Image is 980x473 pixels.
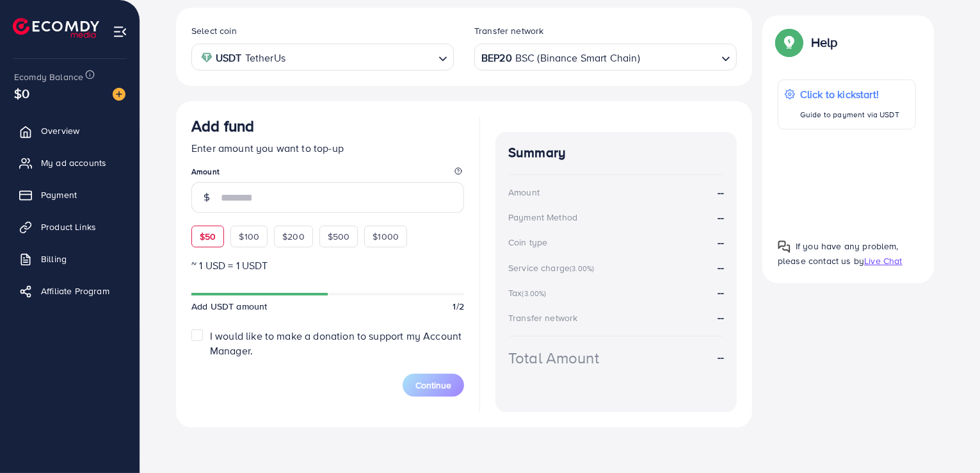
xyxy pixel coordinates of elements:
[113,88,125,101] img: image
[508,311,578,324] div: Transfer network
[508,286,550,299] div: Tax
[201,52,213,63] img: coin
[373,230,399,243] span: $1000
[778,240,899,267] span: If you have any problem, please contact us by
[800,87,899,102] p: Click to kickstart!
[328,230,350,243] span: $500
[718,310,724,324] strong: --
[481,49,512,67] strong: BEP20
[289,47,433,67] input: Search for option
[403,374,464,397] button: Continue
[191,300,267,313] span: Add USDT amount
[453,300,464,313] span: 1/2
[508,186,540,199] div: Amount
[10,278,130,304] a: Affiliate Program
[800,107,899,122] p: Guide to payment via USDT
[191,117,254,135] h3: Add fund
[191,44,454,70] div: Search for option
[508,236,547,249] div: Coin type
[10,150,130,176] a: My ad accounts
[474,24,544,37] label: Transfer network
[864,254,902,267] span: Live Chat
[41,253,67,265] span: Billing
[778,31,801,54] img: Popup guide
[200,230,216,243] span: $50
[522,288,546,299] small: (3.00%)
[508,145,724,161] h4: Summary
[718,235,724,250] strong: --
[508,347,599,369] div: Total Amount
[41,220,96,233] span: Product Links
[718,350,724,365] strong: --
[10,214,130,240] a: Product Links
[10,118,130,144] a: Overview
[191,140,464,156] p: Enter amount you want to top-up
[113,24,127,39] img: menu
[41,188,77,201] span: Payment
[570,263,594,274] small: (3.00%)
[14,84,29,103] span: $0
[508,261,598,274] div: Service charge
[641,47,716,67] input: Search for option
[474,44,737,70] div: Search for option
[13,18,99,38] img: logo
[811,35,838,50] p: Help
[282,230,305,243] span: $200
[718,285,724,299] strong: --
[239,230,259,243] span: $100
[191,258,464,273] p: ~ 1 USD = 1 USDT
[718,185,724,200] strong: --
[245,49,285,67] span: TetherUs
[718,210,724,225] strong: --
[216,49,242,67] strong: USDT
[515,49,640,67] span: BSC (Binance Smart Chain)
[14,71,83,83] span: Ecomdy Balance
[926,415,970,463] iframe: Chat
[508,211,577,224] div: Payment Method
[10,246,130,272] a: Billing
[210,329,462,358] span: I would like to make a donation to support my Account Manager.
[778,240,791,253] img: Popup guide
[191,166,464,182] legend: Amount
[41,156,106,169] span: My ad accounts
[415,379,451,392] span: Continue
[191,24,237,37] label: Select coin
[10,182,130,208] a: Payment
[41,124,79,137] span: Overview
[41,285,109,297] span: Affiliate Program
[718,260,724,274] strong: --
